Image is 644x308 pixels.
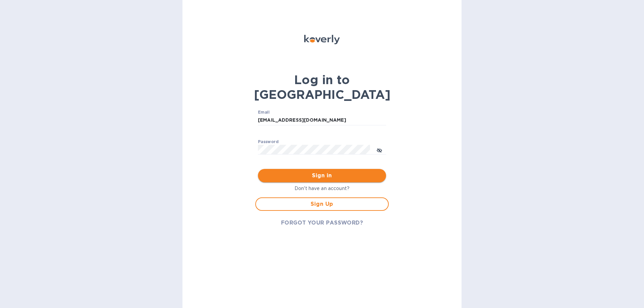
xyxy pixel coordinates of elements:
label: Password [258,140,278,144]
span: FORGOT YOUR PASSWORD? [281,219,363,227]
p: Don't have an account? [255,185,389,192]
button: Sign in [258,169,386,182]
b: Log in to [GEOGRAPHIC_DATA] [254,72,390,102]
label: Email [258,110,270,114]
button: FORGOT YOUR PASSWORD? [276,216,369,230]
button: toggle password visibility [373,143,386,157]
span: Sign Up [261,200,383,208]
button: Sign Up [255,197,389,211]
img: Koverly [304,35,340,44]
span: Sign in [263,172,381,180]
